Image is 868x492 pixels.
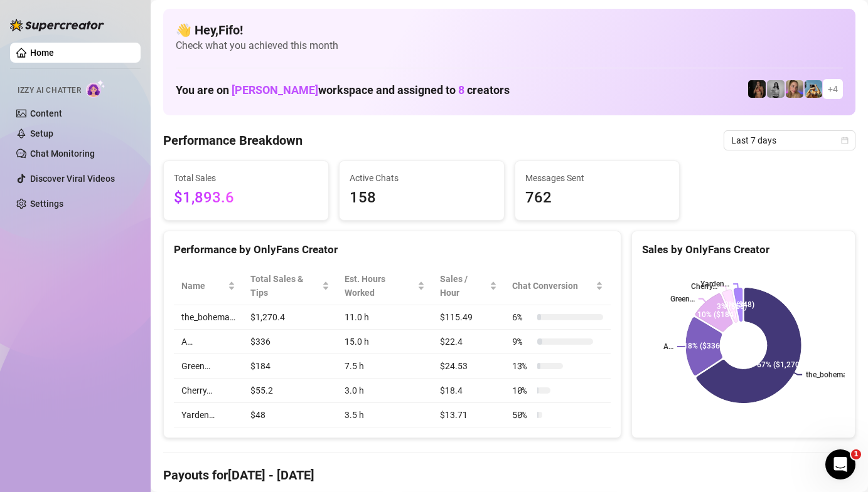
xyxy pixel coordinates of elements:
[432,379,505,403] td: $18.4
[30,149,95,159] a: Chat Monitoring
[174,186,318,210] span: $1,893.6
[350,171,494,185] span: Active Chats
[174,267,243,305] th: Name
[181,279,225,293] span: Name
[642,241,845,258] div: Sales by OnlyFans Creator
[232,83,318,97] span: [PERSON_NAME]
[337,379,432,403] td: 3.0 h
[345,272,415,300] div: Est. Hours Worked
[806,370,852,379] text: the_bohema…
[176,21,843,39] h4: 👋 Hey, Fifo !
[525,171,670,185] span: Messages Sent
[512,384,532,397] span: 10 %
[243,379,337,403] td: $55.2
[432,305,505,330] td: $115.49
[30,108,62,118] a: Content
[851,449,861,459] span: 1
[512,279,593,293] span: Chat Conversion
[828,82,838,96] span: + 4
[512,408,532,422] span: 50 %
[505,267,611,305] th: Chat Conversion
[176,83,510,97] h1: You are on workspace and assigned to creators
[767,80,785,98] img: A
[174,305,243,330] td: the_bohema…
[731,131,848,150] span: Last 7 days
[30,174,115,184] a: Discover Viral Videos
[337,403,432,427] td: 3.5 h
[174,379,243,403] td: Cherry…
[174,354,243,379] td: Green…
[512,359,532,373] span: 13 %
[825,449,855,479] iframe: Intercom live chat
[243,305,337,330] td: $1,270.4
[30,199,63,209] a: Settings
[243,403,337,427] td: $48
[337,330,432,354] td: 15.0 h
[10,19,104,31] img: logo-BBDzfeDw.svg
[174,330,243,354] td: A…
[174,403,243,427] td: Yarden…
[663,342,673,351] text: A…
[670,295,695,303] text: Green…
[163,466,855,484] h4: Payouts for [DATE] - [DATE]
[337,305,432,330] td: 11.0 h
[174,171,318,185] span: Total Sales
[525,186,670,210] span: 762
[841,137,849,144] span: calendar
[805,80,822,98] img: Babydanix
[432,354,505,379] td: $24.53
[512,335,532,348] span: 9 %
[350,186,494,210] span: 158
[432,403,505,427] td: $13.71
[243,267,337,305] th: Total Sales & Tips
[30,128,53,139] a: Setup
[86,80,105,98] img: AI Chatter
[176,39,843,53] span: Check what you achieved this month
[786,80,803,98] img: Cherry
[700,280,729,288] text: Yarden…
[174,241,611,258] div: Performance by OnlyFans Creator
[691,282,717,291] text: Cherry…
[243,354,337,379] td: $184
[337,354,432,379] td: 7.5 h
[243,330,337,354] td: $336
[18,85,81,97] span: Izzy AI Chatter
[163,132,303,149] h4: Performance Breakdown
[30,48,54,58] a: Home
[432,267,505,305] th: Sales / Hour
[458,83,464,97] span: 8
[512,310,532,324] span: 6 %
[748,80,766,98] img: the_bohema
[432,330,505,354] td: $22.4
[250,272,319,300] span: Total Sales & Tips
[440,272,487,300] span: Sales / Hour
